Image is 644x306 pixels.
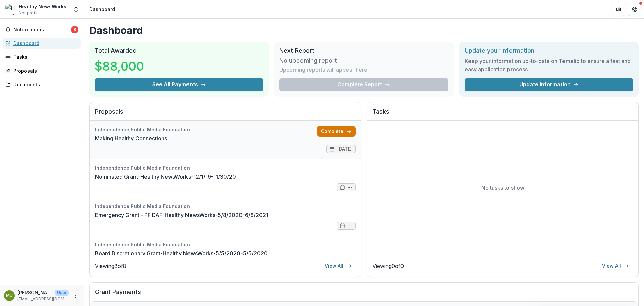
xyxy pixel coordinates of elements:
[19,10,38,16] span: Nonprofit
[3,51,81,62] a: Tasks
[598,261,633,271] a: View All
[13,67,75,74] div: Proposals
[95,78,263,91] button: See All Payments
[55,290,69,296] p: User
[628,3,641,16] button: Get Help
[17,296,69,302] p: [EMAIL_ADDRESS][DOMAIN_NAME]
[465,78,633,91] a: Update Information
[95,262,126,270] p: Viewing 8 of 8
[279,65,369,74] p: Upcoming reports will appear here.
[321,261,356,271] a: View All
[372,108,633,121] h2: Tasks
[19,3,66,10] div: Healthy NewsWorks
[481,184,524,192] p: No tasks to show
[279,57,337,64] h3: No upcoming report
[13,27,71,33] span: Notifications
[95,288,633,301] h2: Grant Payments
[95,211,268,219] a: Emergency Grant - PF DAF-Healthy NewsWorks-5/8/2020-6/8/2021
[95,249,268,257] a: Board Discretionary Grant-Healthy NewsWorks-5/5/2020-5/5/2020
[13,81,75,88] div: Documents
[465,47,633,54] h2: Update your information
[3,65,81,76] a: Proposals
[5,4,16,15] img: Healthy NewsWorks
[465,57,633,73] h3: Keep your information up-to-date on Temelio to ensure a fast and easy application process.
[317,126,356,137] a: Complete
[95,173,236,181] a: Nominated Grant-Healthy NewsWorks-12/1/19-11/30/20
[71,292,79,300] button: More
[3,38,81,49] a: Dashboard
[3,79,81,90] a: Documents
[95,108,356,121] h2: Proposals
[87,4,118,14] nav: breadcrumb
[612,3,625,16] button: Partners
[95,57,145,75] h3: $88,000
[89,24,639,36] h1: Dashboard
[13,40,75,47] div: Dashboard
[95,47,263,54] h2: Total Awarded
[89,6,115,13] div: Dashboard
[71,3,81,16] button: Open entity switcher
[95,134,167,142] a: Making Healthy Connections
[71,26,78,33] span: 8
[13,53,75,60] div: Tasks
[279,47,448,54] h2: Next Report
[372,262,404,270] p: Viewing 0 of 0
[17,289,52,296] p: [PERSON_NAME]
[3,24,81,35] button: Notifications8
[6,293,13,298] div: Marian Uhlman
